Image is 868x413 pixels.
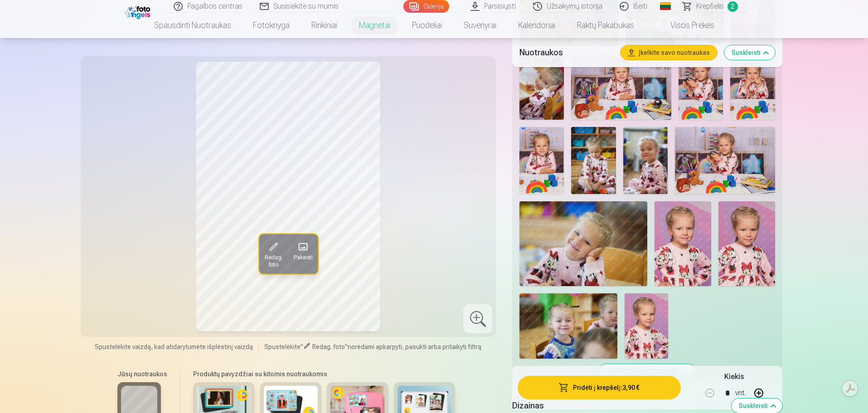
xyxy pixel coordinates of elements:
[600,364,694,377] button: Rodyti mažiau nuotraukų
[242,13,301,38] a: Fotoknyga
[348,13,401,38] a: Magnetai
[264,343,301,350] span: Spustelėkite
[301,13,348,38] a: Rinkiniai
[117,369,167,379] h6: Jūsų nuotraukos
[727,1,738,12] span: 2
[95,342,253,351] span: Spustelėkite vaizdą, kad atidarytumėte išplėstinį vaizdą
[143,13,242,38] a: Spausdinti nuotraukas
[512,399,724,412] h5: Dizainas
[288,234,318,274] button: Pakeisti
[189,369,459,379] h6: Produktų pavyzdžiai su kitomis nuotraukomis
[732,398,782,413] button: Suskleisti
[519,46,613,59] h5: Nuotraukos
[264,254,282,268] span: Redag. foto
[293,254,312,261] span: Pakeisti
[518,376,680,399] button: Pridėti į krepšelį:3,90 €
[125,4,153,19] img: /fa2
[348,343,481,350] span: norėdami apkarpyti, pasukti arba pritaikyti filtrą
[735,382,746,404] div: vnt.
[645,13,725,38] a: Visos prekės
[301,343,303,350] span: "
[453,13,507,38] a: Suvenyrai
[566,13,645,38] a: Raktų pakabukas
[345,343,348,350] span: "
[724,45,775,60] button: Suskleisti
[507,13,566,38] a: Kalendoriai
[259,234,288,274] button: Redag. foto
[621,45,717,60] button: Įkelkite savo nuotraukas
[696,1,724,12] span: Krepšelis
[312,343,345,350] span: Redag. foto
[724,371,744,382] h5: Kiekis
[401,13,453,38] a: Puodeliai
